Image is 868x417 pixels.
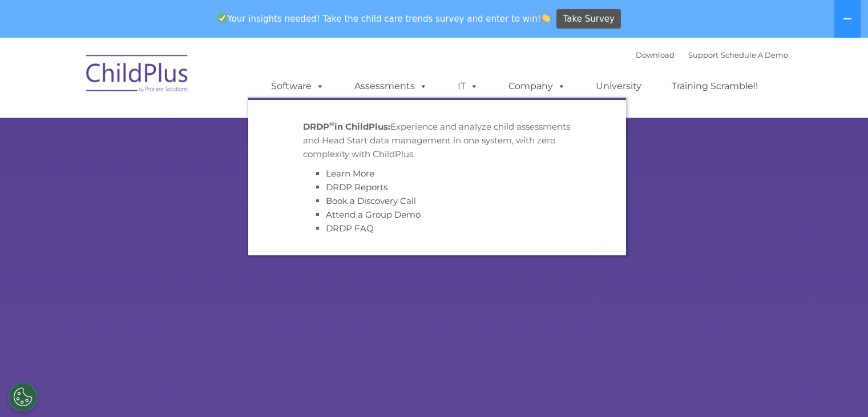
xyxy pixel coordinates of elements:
p: Experience and analyze child assessments and Head Start data management in one system, with zero ... [303,120,571,161]
img: ChildPlus by Procare Solutions [80,47,195,104]
a: Support [688,50,718,59]
span: Your insights needed! Take the child care trends survey and enter to win! [213,7,555,30]
a: University [584,75,653,98]
sup: © [329,120,334,128]
a: Book a Discovery Call [326,195,416,206]
img: 👏 [542,14,550,22]
a: Assessments [343,75,439,98]
a: Training Scramble!! [660,75,769,98]
button: Cookies Settings [9,383,37,411]
a: DRDP Reports [326,182,387,193]
font: | [636,50,788,59]
span: Take Survey [563,9,615,29]
a: Take Survey [556,9,621,29]
a: DRDP FAQ [326,223,374,234]
a: IT [446,75,490,98]
a: Learn More [326,168,374,179]
a: Download [636,50,675,59]
img: ✅ [218,14,227,22]
a: Company [497,75,577,98]
strong: DRDP in ChildPlus: [303,121,390,132]
a: Software [260,75,336,98]
a: Schedule A Demo [721,50,788,59]
a: Attend a Group Demo [326,209,421,220]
